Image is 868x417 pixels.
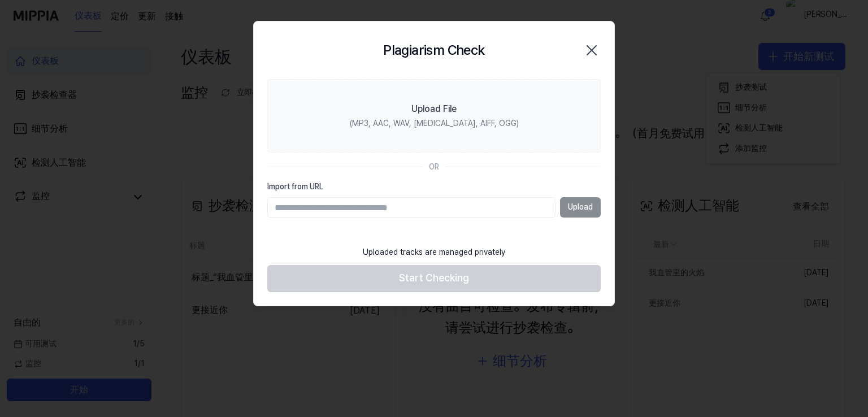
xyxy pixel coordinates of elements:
div: Upload File [411,102,457,116]
div: OR [429,162,439,173]
label: Import from URL [267,181,601,193]
div: (MP3, AAC, WAV, [MEDICAL_DATA], AIFF, OGG) [350,118,519,129]
h2: Plagiarism Check [383,40,484,61]
div: Uploaded tracks are managed privately [356,240,512,265]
